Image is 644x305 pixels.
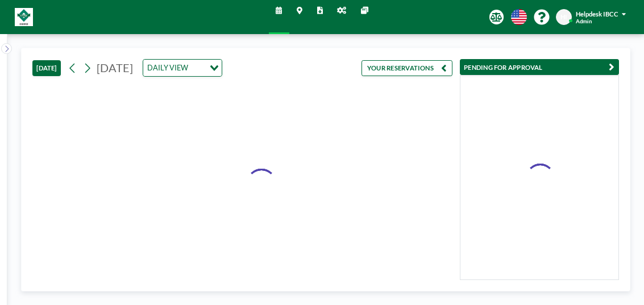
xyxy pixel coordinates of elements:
span: [DATE] [97,61,133,74]
button: YOUR RESERVATIONS [362,60,452,76]
button: PENDING FOR APPROVAL [460,59,619,75]
img: organization-logo [15,8,33,26]
span: DAILY VIEW [146,62,190,74]
span: HI [560,13,567,21]
span: Helpdesk IBCC [576,10,618,18]
input: Search for option [191,62,203,74]
span: Admin [576,18,592,25]
div: Search for option [143,60,222,76]
button: [DATE] [32,60,61,76]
